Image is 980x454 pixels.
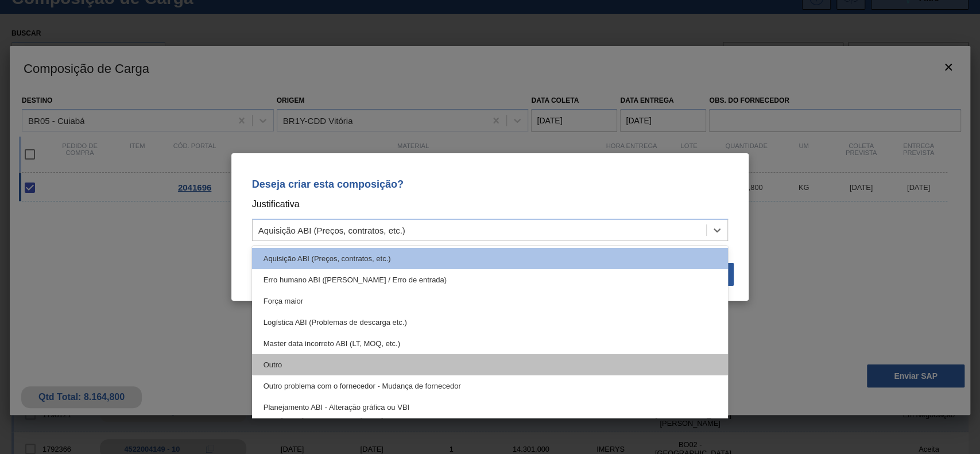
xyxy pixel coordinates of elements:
p: Justificativa [252,197,729,212]
div: Planejamento ABI - Alteração gráfica ou VBI [252,397,729,418]
div: Aquisição ABI (Preços, contratos, etc.) [258,226,405,235]
div: Outro problema com o fornecedor - Mudança de fornecedor [252,375,729,397]
div: Master data incorreto ABI (LT, MOQ, etc.) [252,333,729,354]
div: Logística ABI (Problemas de descarga etc.) [252,312,729,333]
div: Erro humano ABI ([PERSON_NAME] / Erro de entrada) [252,269,729,290]
p: Deseja criar esta composição? [252,179,729,190]
div: Força maior [252,290,729,312]
div: Aquisição ABI (Preços, contratos, etc.) [252,248,729,269]
div: Outro [252,354,729,375]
